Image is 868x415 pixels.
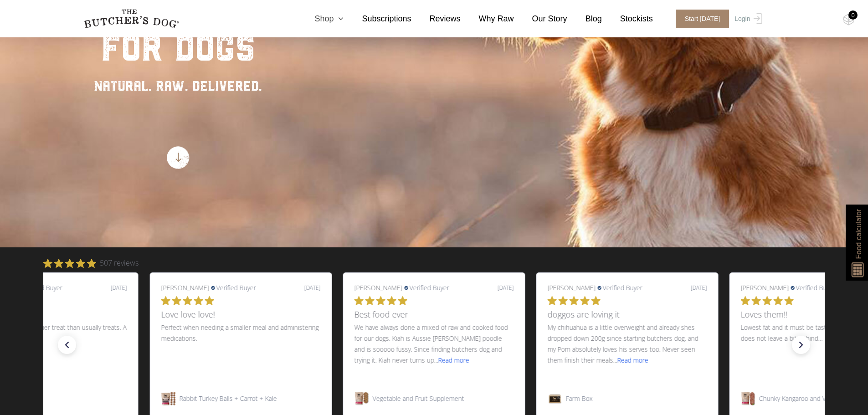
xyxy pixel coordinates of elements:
a: Why Raw [461,13,514,25]
span: Verified Buyer [216,284,256,292]
span: Food calculator [853,209,864,259]
div: previous slide [58,336,76,354]
a: Stockists [602,13,653,25]
span: Verified Buyer [603,284,642,292]
div: 4.8737674 star rating [43,257,139,269]
a: Our Story [514,13,567,25]
span: Read more [617,356,648,364]
p: We have always done a mixed of raw and cooked food for our dogs. Kiah is Aussie [PERSON_NAME] poo... [354,322,514,386]
span: Verified Buyer [796,284,836,292]
a: Subscriptions [344,13,411,25]
p: My chihuahua is a little overweight and already shes dropped down 200g since starting butchers do... [548,322,707,386]
span: Read more [438,356,469,364]
span: Rabbit Turkey Balls + Carrot + Kale [179,395,277,402]
div: [DATE] [691,284,707,292]
img: TBD_Cart-Empty.png [843,14,854,26]
span: [PERSON_NAME] [741,284,789,292]
span: [PERSON_NAME] [548,284,596,292]
h3: Love love love! [161,309,320,320]
span: Chunky Kangaroo and Vegetables [759,395,854,402]
span: 507 reviews [100,257,139,269]
div: Navigate to Vegetable and Fruit Supplement [354,391,514,406]
div: NATURAL. RAW. DELIVERED. [89,76,267,96]
span: Farm Box [566,395,593,402]
a: Login [732,10,762,28]
h3: doggos are loving it [548,309,707,320]
p: Perfect when needing a smaller meal and administering medications. [161,322,320,386]
span: Vegetable and Fruit Supplement [373,395,464,402]
a: Reviews [411,13,461,25]
a: Shop [296,13,344,25]
a: Start [DATE] [667,10,733,28]
h3: Best food ever [354,309,514,320]
div: [DATE] [304,284,320,292]
div: Navigate to Rabbit Turkey Balls + Carrot + Kale [161,391,320,406]
div: next slide [792,336,810,354]
span: Verified Buyer [410,284,449,292]
div: Navigate to Farm Box [548,391,707,406]
div: [DATE] [498,284,514,292]
span: [PERSON_NAME] [161,284,209,292]
span: Start [DATE] [676,10,729,28]
div: 0 [848,10,858,20]
a: Blog [567,13,602,25]
div: [DATE] [111,284,127,292]
span: [PERSON_NAME] [354,284,402,292]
